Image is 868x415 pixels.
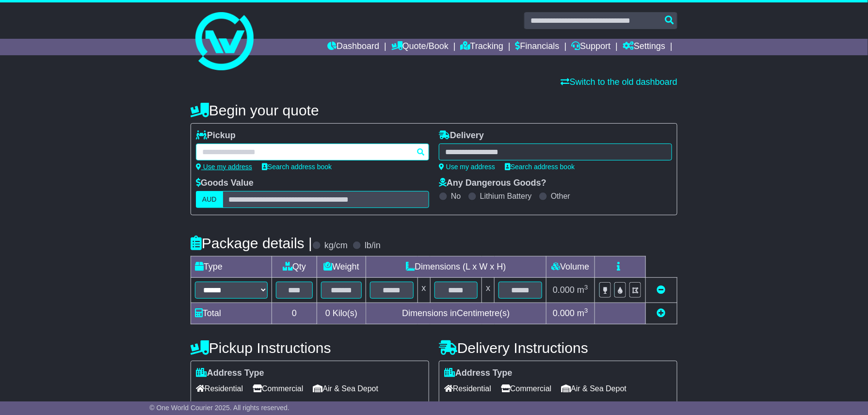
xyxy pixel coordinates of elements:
[515,39,560,55] a: Financials
[272,256,317,278] td: Qty
[196,368,264,379] label: Address Type
[418,278,430,303] td: x
[546,256,595,278] td: Volume
[657,308,666,318] a: Add new item
[480,192,532,201] label: Lithium Battery
[584,307,588,314] sup: 3
[444,368,513,379] label: Address Type
[191,256,272,278] td: Type
[553,285,575,295] span: 0.000
[196,144,429,160] typeahead: Please provide city
[196,178,254,189] label: Goods Value
[324,240,348,251] label: kg/cm
[577,308,588,318] span: m
[553,308,575,318] span: 0.000
[439,178,547,189] label: Any Dangerous Goods?
[325,308,330,318] span: 0
[562,381,627,396] span: Air & Sea Depot
[657,285,666,295] a: Remove this item
[191,303,272,324] td: Total
[191,235,312,251] h4: Package details |
[572,39,611,55] a: Support
[196,381,243,396] span: Residential
[272,303,317,324] td: 0
[391,39,449,55] a: Quote/Book
[262,163,332,171] a: Search address book
[439,130,484,141] label: Delivery
[366,256,546,278] td: Dimensions (L x W x H)
[439,163,495,171] a: Use my address
[366,303,546,324] td: Dimensions in Centimetre(s)
[461,39,503,55] a: Tracking
[439,340,677,356] h4: Delivery Instructions
[551,192,570,201] label: Other
[191,102,677,118] h4: Begin your quote
[577,285,588,295] span: m
[196,163,252,171] a: Use my address
[451,192,461,201] label: No
[561,77,677,87] a: Switch to the old dashboard
[444,381,491,396] span: Residential
[317,256,366,278] td: Weight
[196,130,236,141] label: Pickup
[313,381,379,396] span: Air & Sea Depot
[623,39,665,55] a: Settings
[365,240,381,251] label: lb/in
[317,303,366,324] td: Kilo(s)
[584,284,588,291] sup: 3
[149,404,289,412] span: © One World Courier 2025. All rights reserved.
[482,278,495,303] td: x
[191,340,429,356] h4: Pickup Instructions
[501,381,551,396] span: Commercial
[196,191,223,208] label: AUD
[505,163,575,171] a: Search address book
[253,381,303,396] span: Commercial
[327,39,379,55] a: Dashboard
